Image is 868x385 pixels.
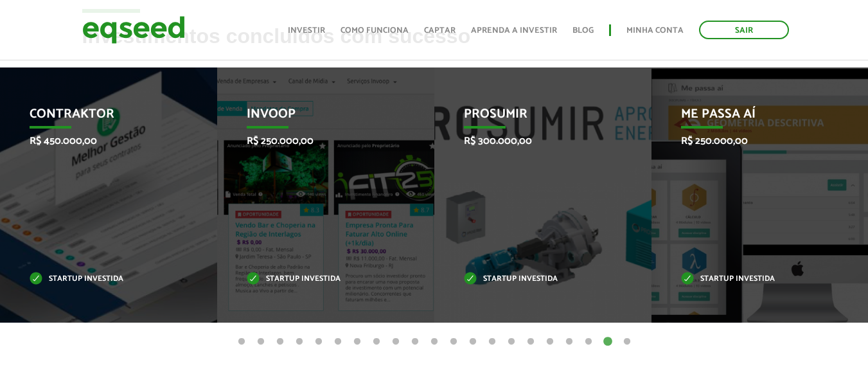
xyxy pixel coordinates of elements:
[447,336,460,348] button: 12 of 21
[464,107,603,129] p: Prosumir
[626,26,684,35] a: Minha conta
[524,336,537,348] button: 16 of 21
[409,336,421,348] button: 10 of 21
[274,336,287,348] button: 3 of 21
[235,336,248,348] button: 1 of 21
[563,336,576,348] button: 18 of 21
[288,26,325,35] a: Investir
[464,276,603,283] p: Startup investida
[332,336,344,348] button: 6 of 21
[370,336,383,348] button: 8 of 21
[424,26,456,35] a: Captar
[30,107,168,129] p: Contraktor
[293,336,306,348] button: 4 of 21
[621,336,633,348] button: 21 of 21
[254,336,267,348] button: 2 of 21
[471,26,557,35] a: Aprenda a investir
[486,336,499,348] button: 14 of 21
[341,26,409,35] a: Como funciona
[428,336,441,348] button: 11 of 21
[389,336,402,348] button: 9 of 21
[464,135,603,147] p: R$ 300.000,00
[681,276,820,283] p: Startup investida
[30,135,168,147] p: R$ 450.000,00
[572,26,594,35] a: Blog
[247,107,385,129] p: Invoop
[681,135,820,147] p: R$ 250.000,00
[30,276,168,283] p: Startup investida
[582,336,595,348] button: 19 of 21
[351,336,364,348] button: 7 of 21
[544,336,556,348] button: 17 of 21
[312,336,325,348] button: 5 of 21
[247,135,385,147] p: R$ 250.000,00
[82,13,185,47] img: EqSeed
[466,336,479,348] button: 13 of 21
[681,107,820,129] p: Me Passa Aí
[505,336,518,348] button: 15 of 21
[247,276,385,283] p: Startup investida
[699,21,789,39] a: Sair
[601,336,614,348] button: 20 of 21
